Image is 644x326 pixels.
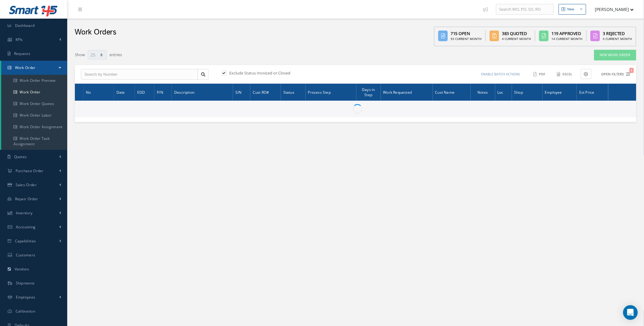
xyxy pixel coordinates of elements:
[1,75,67,86] a: Work Order Preview
[16,224,36,230] span: Accounting
[589,3,634,15] button: [PERSON_NAME]
[502,37,531,41] div: 4 Current Month
[75,28,116,37] h2: Work Orders
[552,30,583,37] div: 119 Approved
[1,110,67,121] a: Work Order Labor
[435,89,455,95] span: Cust Name
[16,37,23,42] span: KPIs
[383,89,412,95] span: Work Requested
[16,281,35,286] span: Shipments
[86,89,91,95] span: No
[253,89,269,95] span: Cust RO#
[1,98,67,110] a: Work Order Quotes
[603,30,632,37] div: 3 Rejected
[109,49,122,58] label: entries
[451,30,482,37] div: 715 Open
[16,252,35,258] span: Customers
[16,295,35,300] span: Employees
[174,89,194,95] span: Description
[15,238,36,244] span: Capabilities
[308,89,331,95] span: Process Step
[16,182,37,187] span: Sales Order
[14,154,27,159] span: Quotes
[559,4,586,15] button: New
[451,37,482,41] div: 93 Current Month
[1,61,67,75] a: Work Order
[81,69,198,80] input: Search by Number
[476,69,526,80] button: Enable batch actions
[362,86,375,97] span: Days in Step
[496,4,554,15] input: Search WO, PO, SO, RO
[623,305,638,320] div: Open Intercom Messenger
[1,121,67,133] a: Work Order Assignment
[75,49,85,58] label: Show
[579,89,594,95] span: Est Price
[15,266,29,272] span: Vendors
[283,89,294,95] span: Status
[15,65,36,70] span: Work Order
[157,89,163,95] span: P/N
[15,23,35,28] span: Dashboard
[594,50,636,60] a: New Work Order
[14,51,30,56] span: Requests
[531,69,550,80] button: PDF
[478,89,488,95] span: Notes
[1,86,67,98] a: Work Order
[552,37,583,41] div: 14 Current Month
[502,30,531,37] div: 383 Quoted
[630,68,634,73] span: 1
[16,309,35,314] span: Calibration
[220,70,356,77] div: Exclude Status Invoiced or Closed
[16,168,44,173] span: Purchase Order
[16,210,33,216] span: Inventory
[137,89,145,95] span: EDD
[603,37,632,41] div: 0 Current Month
[498,89,504,95] span: Loc
[514,89,523,95] span: Shop
[235,89,242,95] span: S/N
[596,69,631,79] button: Open Filters1
[554,69,576,80] button: Excel
[228,70,291,76] label: Exclude Status Invoiced or Closed
[545,89,562,95] span: Employee
[116,89,125,95] span: Date
[568,7,575,12] div: New
[1,133,67,150] a: Work Order Task Assignment
[15,196,38,201] span: Repair Order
